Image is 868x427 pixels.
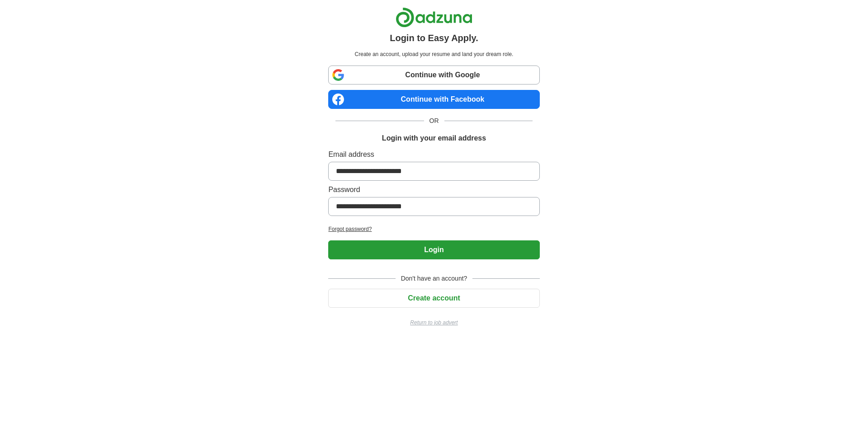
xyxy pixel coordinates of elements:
button: Login [328,240,539,259]
label: Password [328,184,539,195]
a: Return to job advert [328,319,539,327]
span: Don't have an account? [396,274,473,283]
a: Create account [328,294,539,302]
p: Create an account, upload your resume and land your dream role. [330,50,538,58]
label: Email address [328,149,539,160]
a: Continue with Google [328,66,539,84]
h1: Login to Easy Apply. [390,31,478,45]
span: OR [424,116,444,126]
a: Forgot password? [328,225,539,233]
img: Adzuna logo [396,7,472,28]
button: Create account [328,289,539,308]
h1: Login with your email address [382,133,486,144]
a: Continue with Facebook [328,90,539,109]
